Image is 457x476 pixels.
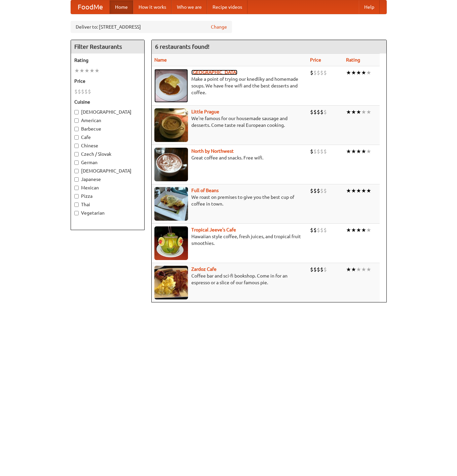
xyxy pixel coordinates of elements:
[320,69,323,76] li: $
[361,226,366,234] li: ★
[361,187,366,194] li: ★
[84,67,89,74] li: ★
[154,115,305,129] p: We're famous for our housemade sausage and desserts. Come taste real European cooking.
[356,148,361,155] li: ★
[89,67,94,74] li: ★
[317,69,320,76] li: $
[74,134,141,141] label: Cafe
[191,148,234,154] a: North by Northwest
[74,177,79,182] input: Japanese
[155,43,210,50] ng-pluralize: 6 restaurants found!
[310,266,313,273] li: $
[154,154,305,161] p: Great coffee and snacks. Free wifi.
[74,203,79,207] input: Thai
[317,187,320,194] li: $
[323,187,327,194] li: $
[317,226,320,234] li: $
[74,168,141,174] label: [DEMOGRAPHIC_DATA]
[310,57,321,63] a: Price
[74,184,141,191] label: Mexican
[313,226,317,234] li: $
[74,88,78,95] li: $
[346,69,351,76] li: ★
[74,194,79,198] input: Pizza
[320,226,323,234] li: $
[133,0,172,14] a: How it works
[74,144,79,148] input: Chinese
[74,118,79,123] input: American
[366,266,371,273] li: ★
[323,148,327,155] li: $
[313,148,317,155] li: $
[74,99,141,105] h5: Cuisine
[359,0,380,14] a: Help
[317,148,320,155] li: $
[366,69,371,76] li: ★
[317,108,320,116] li: $
[320,266,323,273] li: $
[366,148,371,155] li: ★
[207,0,247,14] a: Recipe videos
[361,108,366,116] li: ★
[346,57,360,63] a: Rating
[346,108,351,116] li: ★
[320,187,323,194] li: $
[154,226,188,260] img: jeeves.jpg
[313,69,317,76] li: $
[317,266,320,273] li: $
[74,125,141,132] label: Barbecue
[351,226,356,234] li: ★
[74,67,79,74] li: ★
[356,108,361,116] li: ★
[172,0,207,14] a: Who we are
[310,226,313,234] li: $
[323,266,327,273] li: $
[351,187,356,194] li: ★
[74,110,79,114] input: [DEMOGRAPHIC_DATA]
[191,109,219,114] a: Little Prague
[320,148,323,155] li: $
[154,69,188,103] img: czechpoint.jpg
[356,226,361,234] li: ★
[310,148,313,155] li: $
[346,148,351,155] li: ★
[154,108,188,142] img: littleprague.jpg
[154,76,305,96] p: Make a point of trying our knedlíky and homemade soups. We have free wifi and the best desserts a...
[74,193,141,199] label: Pizza
[74,109,141,115] label: [DEMOGRAPHIC_DATA]
[74,152,79,156] input: Czech / Slovak
[356,266,361,273] li: ★
[154,272,305,286] p: Coffee bar and sci-fi bookshop. Come in for an espresso or a slice of our famous pie.
[191,188,219,193] a: Full of Beans
[78,88,81,95] li: $
[366,226,371,234] li: ★
[361,266,366,273] li: ★
[74,135,79,140] input: Cafe
[81,88,84,95] li: $
[154,266,188,299] img: zardoz.jpg
[323,69,327,76] li: $
[94,67,100,74] li: ★
[74,57,141,64] h5: Rating
[110,0,133,14] a: Home
[74,169,79,173] input: [DEMOGRAPHIC_DATA]
[74,186,79,190] input: Mexican
[154,57,167,63] a: Name
[74,211,79,215] input: Vegetarian
[154,233,305,247] p: Hawaiian style coffee, fresh juices, and tropical fruit smoothies.
[366,108,371,116] li: ★
[191,227,236,232] b: Tropical Jeeve's Cafe
[154,187,188,221] img: beans.jpg
[74,160,79,165] input: German
[74,117,141,124] label: American
[310,69,313,76] li: $
[71,21,232,33] div: Deliver to: [STREET_ADDRESS]
[361,69,366,76] li: ★
[84,88,88,95] li: $
[310,108,313,116] li: $
[191,70,237,75] a: [GEOGRAPHIC_DATA]
[313,108,317,116] li: $
[346,187,351,194] li: ★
